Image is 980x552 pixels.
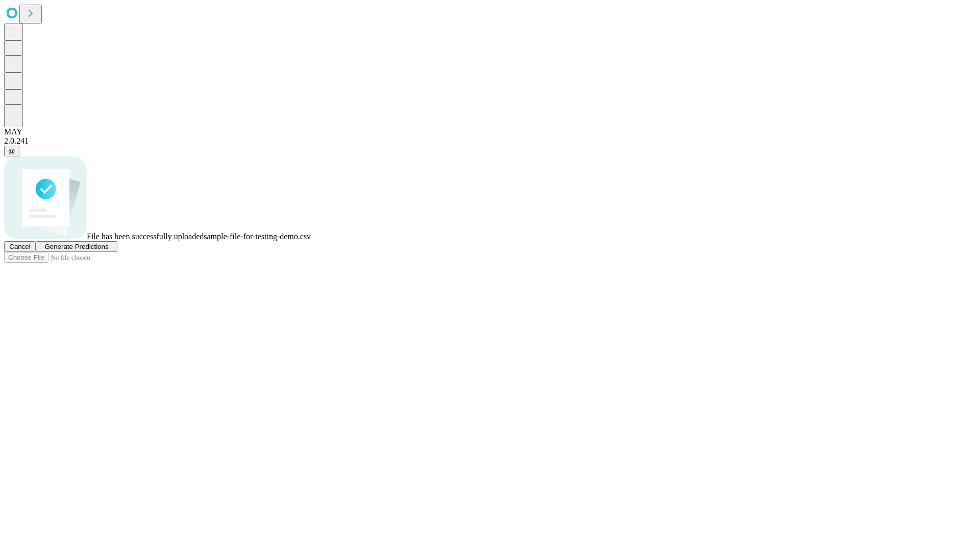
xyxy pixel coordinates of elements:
span: Generate Predictions [44,243,108,250]
button: Cancel [4,241,36,252]
span: File has been successfully uploaded [87,232,204,241]
div: 2.0.241 [4,136,976,146]
button: Generate Predictions [36,241,117,252]
span: sample-file-for-testing-demo.csv [204,232,311,241]
div: MAY [4,127,976,136]
span: Cancel [9,243,31,250]
span: @ [8,147,15,155]
button: @ [4,146,19,156]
